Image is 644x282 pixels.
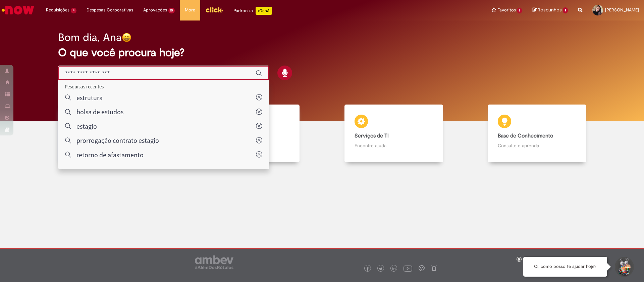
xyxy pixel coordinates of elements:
[404,264,412,273] img: logo_footer_youtube.png
[517,8,522,13] span: 1
[431,265,437,271] img: logo_footer_naosei.png
[233,7,272,15] div: Padroniza
[614,257,634,277] button: Iniciar Conversa de Suporte
[498,142,576,149] p: Consulte e aprenda
[122,33,131,42] img: happy-face.png
[185,7,195,13] span: More
[195,255,233,269] img: logo_footer_ambev_rotulo_gray.png
[366,267,369,271] img: logo_footer_facebook.png
[497,7,516,13] span: Favoritos
[563,7,568,13] span: 1
[379,267,382,271] img: logo_footer_twitter.png
[35,105,179,163] a: Tirar dúvidas Tirar dúvidas com Lupi Assist e Gen Ai
[355,142,433,149] p: Encontre ajuda
[256,7,272,15] p: +GenAi
[1,3,35,17] img: ServiceNow
[605,7,639,13] span: [PERSON_NAME]
[143,7,167,13] span: Aprovações
[322,105,466,163] a: Serviços de TI Encontre ajuda
[58,47,586,58] h2: O que você procura hoje?
[46,7,69,13] span: Requisições
[392,267,396,271] img: logo_footer_linkedin.png
[71,8,76,13] span: 4
[532,7,568,13] a: Rascunhos
[87,7,133,13] span: Despesas Corporativas
[523,257,607,277] div: Oi, como posso te ajudar hoje?
[466,105,609,163] a: Base de Conhecimento Consulte e aprenda
[355,132,389,139] b: Serviços de TI
[498,132,553,139] b: Base de Conhecimento
[58,32,122,43] h2: Bom dia, Ana
[168,8,175,13] span: 15
[205,5,223,15] img: click_logo_yellow_360x200.png
[538,7,562,13] span: Rascunhos
[419,265,425,271] img: logo_footer_workplace.png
